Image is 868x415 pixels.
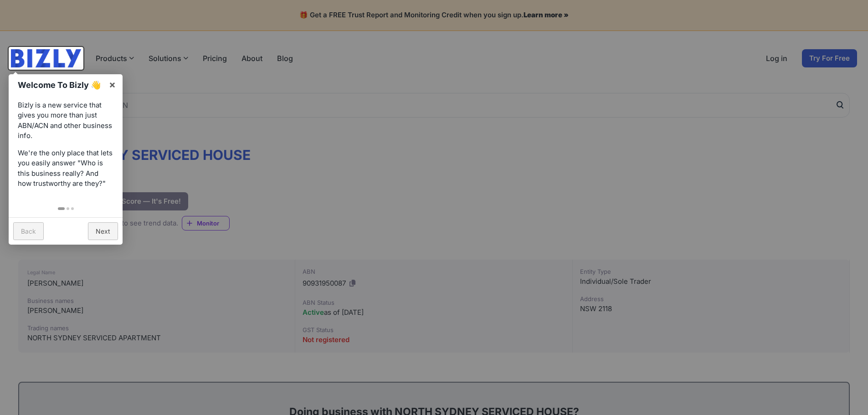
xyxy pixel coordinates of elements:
[88,222,118,240] a: Next
[18,100,113,141] p: Bizly is a new service that gives you more than just ABN/ACN and other business info.
[102,74,123,95] a: ×
[13,222,44,240] a: Back
[18,79,104,91] h1: Welcome To Bizly 👋
[18,148,113,189] p: We're the only place that lets you easily answer "Who is this business really? And how trustworth...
